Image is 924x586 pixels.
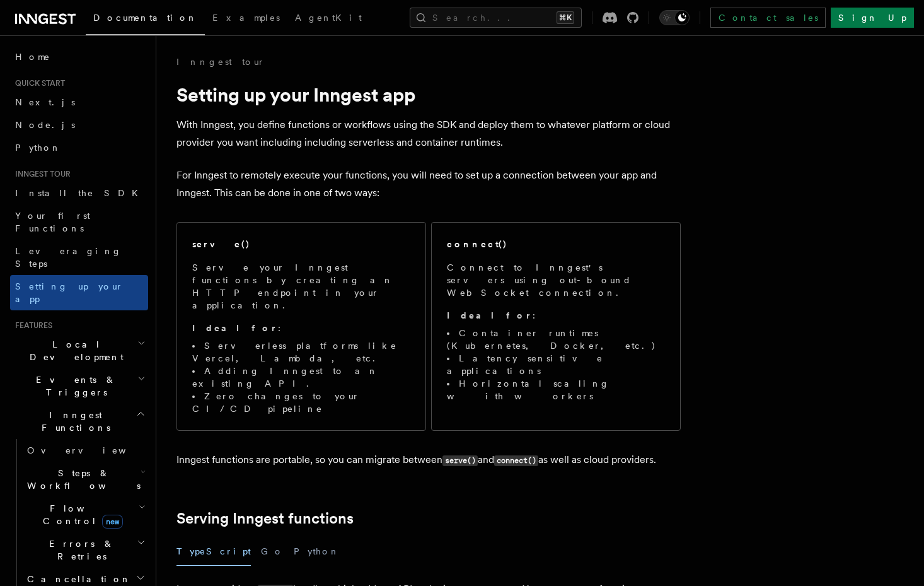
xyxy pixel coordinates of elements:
p: For Inngest to remotely execute your functions, you will need to set up a connection between your... [176,167,681,202]
span: Python [15,143,61,153]
button: TypeScript [176,537,251,566]
span: Your first Functions [15,211,90,233]
button: Search...⌘K [410,8,582,28]
h2: serve() [192,238,250,250]
span: Cancellation [22,573,131,585]
p: : [447,309,665,322]
a: Serving Inngest functions [176,510,354,527]
button: Errors & Retries [22,532,148,568]
button: Inngest Functions [10,404,148,439]
a: Overview [22,439,148,462]
li: Container runtimes (Kubernetes, Docker, etc.) [447,327,665,352]
code: connect() [494,455,538,466]
p: Inngest functions are portable, so you can migrate between and as well as cloud providers. [176,451,681,469]
li: Zero changes to your CI/CD pipeline [192,390,410,415]
a: Leveraging Steps [10,240,148,275]
strong: Ideal for [447,310,533,320]
span: Inngest Functions [10,409,136,434]
span: AgentKit [295,13,362,23]
span: Examples [212,13,280,23]
strong: Ideal for [192,323,278,333]
p: Serve your Inngest functions by creating an HTTP endpoint in your application. [192,261,410,312]
a: Sign Up [831,8,914,28]
span: Flow Control [22,502,139,527]
a: serve()Serve your Inngest functions by creating an HTTP endpoint in your application.Ideal for:Se... [176,222,426,431]
span: Inngest tour [10,169,71,179]
li: Adding Inngest to an existing API. [192,365,410,390]
p: : [192,322,410,334]
span: Quick start [10,78,65,88]
a: Your first Functions [10,204,148,240]
span: Install the SDK [15,188,146,198]
a: connect()Connect to Inngest's servers using out-bound WebSocket connection.Ideal for:Container ru... [431,222,681,431]
span: Steps & Workflows [22,467,141,492]
span: Features [10,320,52,331]
li: Latency sensitive applications [447,352,665,377]
a: Documentation [86,4,205,35]
a: Home [10,45,148,68]
a: Inngest tour [176,56,265,68]
a: Node.js [10,114,148,136]
span: Setting up your app [15,281,124,304]
span: Errors & Retries [22,537,137,563]
button: Go [261,537,284,566]
code: serve() [442,455,478,466]
button: Events & Triggers [10,368,148,404]
span: Node.js [15,120,75,130]
span: Next.js [15,97,75,107]
button: Steps & Workflows [22,462,148,497]
button: Flow Controlnew [22,497,148,532]
a: Examples [205,4,287,34]
h2: connect() [447,238,507,250]
a: Contact sales [710,8,826,28]
button: Toggle dark mode [659,10,690,25]
a: AgentKit [287,4,369,34]
a: Install the SDK [10,182,148,204]
span: Leveraging Steps [15,246,122,269]
span: new [102,515,123,529]
li: Serverless platforms like Vercel, Lambda, etc. [192,339,410,365]
span: Documentation [93,13,197,23]
p: With Inngest, you define functions or workflows using the SDK and deploy them to whatever platfor... [176,116,681,151]
li: Horizontal scaling with workers [447,377,665,402]
span: Overview [27,445,157,455]
button: Python [294,537,340,566]
button: Local Development [10,333,148,368]
span: Events & Triggers [10,373,137,399]
span: Local Development [10,338,137,363]
a: Next.js [10,91,148,114]
span: Home [15,50,50,63]
a: Python [10,136,148,159]
kbd: ⌘K [557,11,574,24]
h1: Setting up your Inngest app [176,83,681,106]
a: Setting up your app [10,275,148,310]
p: Connect to Inngest's servers using out-bound WebSocket connection. [447,261,665,299]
